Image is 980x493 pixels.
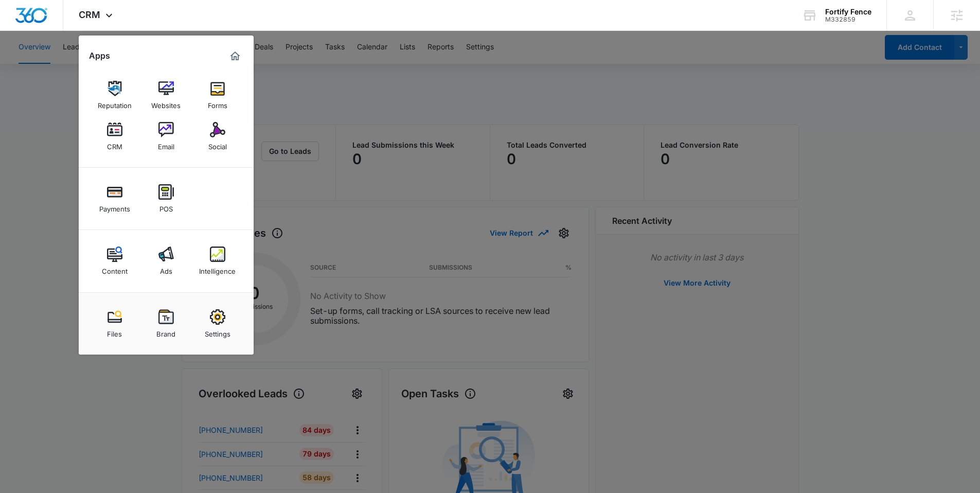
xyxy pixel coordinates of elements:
[39,61,92,67] div: Domain Overview
[102,60,111,68] img: tab_keywords_by_traffic_grey.svg
[28,60,36,68] img: tab_domain_overview_orange.svg
[147,304,186,343] a: Brand
[147,76,186,115] a: Websites
[107,137,122,151] div: CRM
[208,137,227,151] div: Social
[199,262,236,275] div: Intelligence
[114,61,173,67] div: Keywords by Traffic
[158,137,174,151] div: Email
[825,16,871,23] div: account id
[198,304,237,343] a: Settings
[198,117,237,156] a: Social
[160,262,172,275] div: Ads
[107,325,122,338] div: Files
[156,325,175,338] div: Brand
[16,27,25,35] img: website_grey.svg
[89,51,110,61] h2: Apps
[98,96,132,110] div: Reputation
[95,179,134,218] a: Payments
[147,241,186,280] a: Ads
[95,117,134,156] a: CRM
[95,76,134,115] a: Reputation
[205,325,230,338] div: Settings
[198,76,237,115] a: Forms
[79,9,100,20] span: CRM
[227,48,243,64] a: Marketing 360® Dashboard
[29,16,50,25] div: v 4.0.25
[198,241,237,280] a: Intelligence
[147,179,186,218] a: POS
[16,16,25,25] img: logo_orange.svg
[825,8,871,16] div: account name
[27,27,113,35] div: Domain: [DOMAIN_NAME]
[95,304,134,343] a: Files
[208,96,227,110] div: Forms
[151,96,181,110] div: Websites
[99,200,130,213] div: Payments
[102,262,128,275] div: Content
[159,200,173,213] div: POS
[95,241,134,280] a: Content
[147,117,186,156] a: Email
